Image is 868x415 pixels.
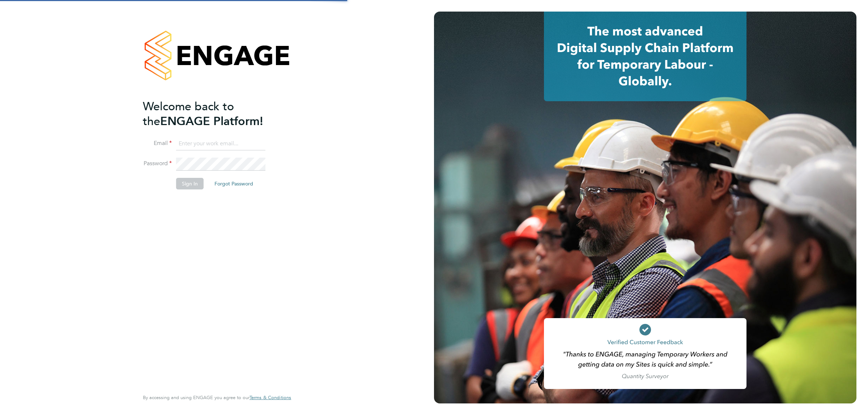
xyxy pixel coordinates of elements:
label: Email [143,140,172,147]
label: Password [143,160,172,167]
input: Enter your work email... [176,137,265,150]
a: Terms & Conditions [250,395,291,401]
h2: ENGAGE Platform! [143,99,284,129]
span: Terms & Conditions [250,394,291,401]
span: By accessing and using ENGAGE you agree to our [143,394,291,401]
span: Welcome back to the [143,99,234,128]
button: Sign In [176,178,204,189]
button: Forgot Password [209,178,259,189]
